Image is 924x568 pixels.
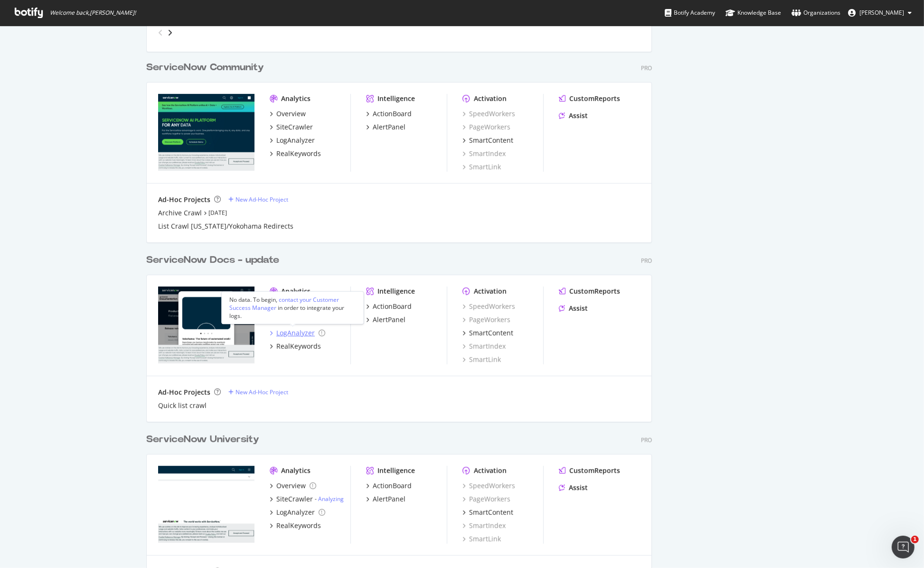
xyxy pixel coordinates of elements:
div: Ad-Hoc Projects [158,195,210,205]
a: PageWorkers [462,494,510,504]
div: angle-right [167,28,173,37]
img: docs.servicenow.com [158,94,255,171]
a: List Crawl [US_STATE]/Yokohama Redirects [158,222,293,231]
img: nowlearning.servicenow.com [158,466,255,543]
div: ActionBoard [373,109,412,119]
div: No data. To begin, in order to integrate your logs. [229,296,356,320]
a: SmartContent [462,328,513,338]
div: Analytics [281,287,311,296]
div: ServiceNow University [146,433,259,447]
a: RealKeywords [270,342,321,351]
div: LogAnalyzer [276,136,315,145]
a: Assist [559,304,588,313]
a: CustomReports [559,466,620,475]
a: SmartLink [462,355,501,364]
a: Overview [270,109,306,119]
a: ActionBoard [366,109,412,119]
div: contact your Customer Success Manager [229,296,339,312]
a: PageWorkers [462,122,510,132]
a: Quick list crawl [158,401,207,410]
div: AlertPanel [373,122,405,132]
div: Activation [474,466,507,475]
iframe: Intercom live chat [892,536,915,559]
a: LogAnalyzer [270,508,325,517]
div: Activation [474,94,507,103]
div: Pro [641,436,652,444]
a: AlertPanel [366,315,405,325]
a: New Ad-Hoc Project [228,388,288,396]
a: RealKeywords [270,149,321,158]
div: Assist [569,111,588,121]
div: Intelligence [377,466,415,475]
img: community.servicenow.com [158,287,255,363]
div: CustomReports [569,94,620,103]
div: Pro [641,257,652,265]
a: Assist [559,111,588,121]
div: RealKeywords [276,521,321,531]
div: Assist [569,304,588,313]
div: SmartLink [462,534,501,544]
a: CustomReports [559,94,620,103]
a: CustomReports [559,287,620,296]
div: New Ad-Hoc Project [236,196,288,204]
a: SpeedWorkers [462,481,515,491]
div: Intelligence [377,287,415,296]
a: Analyzing [318,495,344,503]
div: ActionBoard [373,302,412,311]
div: SmartContent [469,136,513,145]
span: Tim Manalo [859,9,904,17]
a: SmartIndex [462,149,506,158]
a: SiteCrawler- Analyzing [270,494,344,504]
div: Botify Academy [665,8,715,18]
a: SpeedWorkers [462,302,515,311]
div: Overview [276,481,306,491]
div: SpeedWorkers [462,109,515,119]
a: Assist [559,483,588,493]
a: ServiceNow Docs - update [146,253,283,267]
div: ServiceNow Docs - update [146,253,279,267]
div: Activation [474,287,507,296]
div: AlertPanel [373,494,405,504]
a: AlertPanel [366,494,405,504]
a: PageWorkers [462,315,510,325]
div: - [315,495,344,503]
button: [PERSON_NAME] [840,5,919,20]
div: ServiceNow Community [146,61,264,74]
a: Archive Crawl [158,208,202,218]
div: Ad-Hoc Projects [158,388,210,397]
a: SmartContent [462,136,513,145]
span: Welcome back, [PERSON_NAME] ! [50,9,136,17]
div: Knowledge Base [726,8,781,18]
a: SmartLink [462,162,501,172]
a: RealKeywords [270,521,321,531]
a: SiteCrawler [270,122,313,132]
a: SmartContent [462,508,513,517]
div: SmartContent [469,328,513,338]
div: AlertPanel [373,315,405,325]
div: LogAnalyzer [276,508,315,517]
a: LogAnalyzer [270,328,325,338]
div: angle-left [154,25,167,40]
a: SmartIndex [462,342,506,351]
div: CustomReports [569,287,620,296]
div: SiteCrawler [276,122,313,132]
div: RealKeywords [276,342,321,351]
div: Organizations [792,8,840,18]
div: Assist [569,483,588,493]
a: ActionBoard [366,481,412,491]
div: SmartContent [469,508,513,517]
div: Pro [641,64,652,72]
a: SmartIndex [462,521,506,531]
div: Analytics [281,466,311,475]
div: ActionBoard [373,481,412,491]
div: Overview [276,109,306,119]
a: New Ad-Hoc Project [228,196,288,204]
